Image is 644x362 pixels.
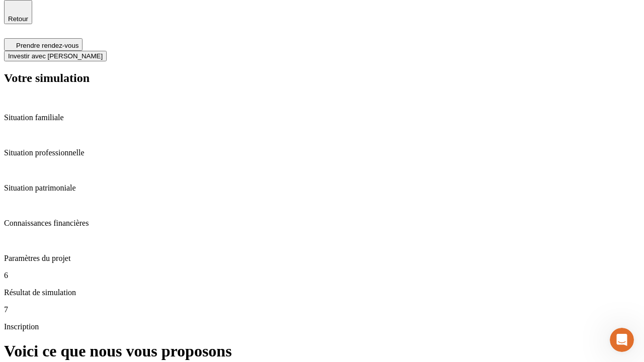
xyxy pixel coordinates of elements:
p: Connaissances financières [4,219,640,228]
span: Retour [8,15,28,23]
p: Situation familiale [4,113,640,122]
p: Résultat de simulation [4,288,640,297]
button: Investir avec [PERSON_NAME] [4,51,107,61]
p: Situation professionnelle [4,148,640,157]
span: Investir avec [PERSON_NAME] [8,52,103,60]
iframe: Intercom live chat [610,328,634,352]
span: Prendre rendez-vous [16,42,78,49]
p: Paramètres du projet [4,254,640,263]
p: 6 [4,271,640,280]
p: Inscription [4,322,640,331]
h1: Voici ce que nous vous proposons [4,342,640,360]
p: Situation patrimoniale [4,184,640,193]
button: Prendre rendez-vous [4,38,83,51]
p: 7 [4,305,640,314]
h2: Votre simulation [4,71,640,85]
